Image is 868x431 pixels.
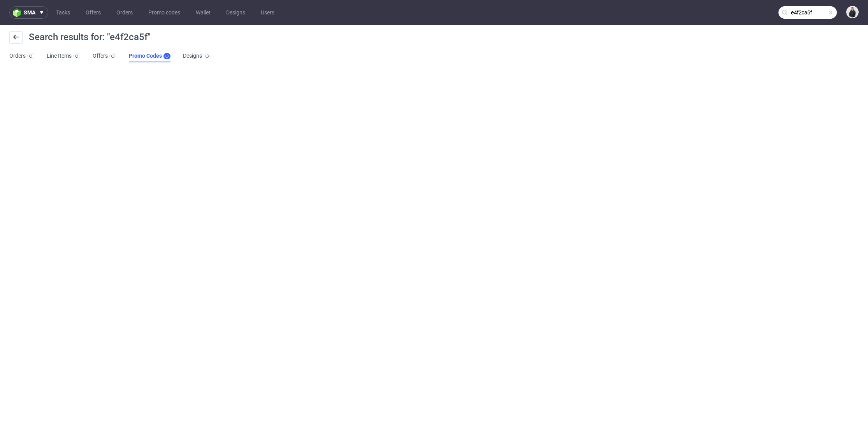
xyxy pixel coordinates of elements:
[24,10,35,15] span: sma
[47,50,80,62] a: Line Items
[81,6,105,19] a: Offers
[9,50,34,62] a: Orders
[51,6,75,19] a: Tasks
[221,6,250,19] a: Designs
[9,6,48,19] button: sma
[93,50,116,62] a: Offers
[129,50,170,62] a: Promo Codes
[256,6,279,19] a: Users
[29,32,151,42] span: Search results for: "e4f2ca5f"
[847,7,858,18] img: Adrian Margula
[191,6,215,19] a: Wallet
[13,8,24,17] img: logo
[144,6,185,19] a: Promo codes
[112,6,137,19] a: Orders
[183,50,211,62] a: Designs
